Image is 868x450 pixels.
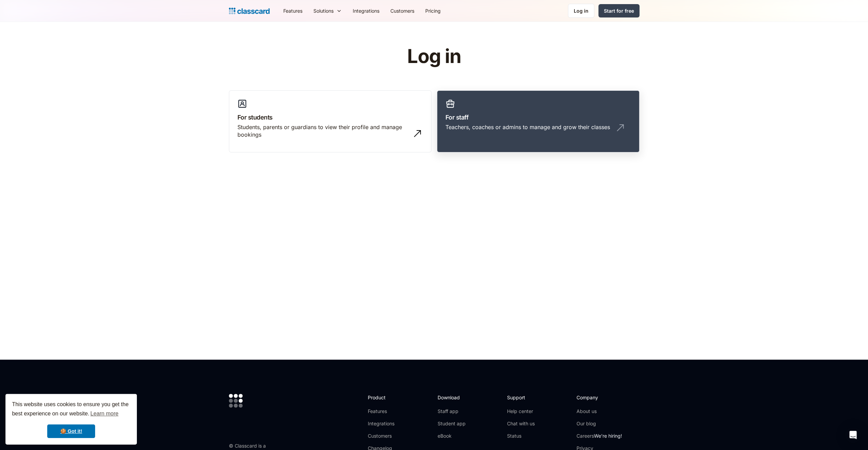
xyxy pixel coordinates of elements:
[229,6,270,16] a: home
[576,420,622,427] a: Our blog
[445,123,610,131] div: Teachers, coaches or admins to manage and grow their classes
[5,394,137,445] div: cookieconsent
[445,113,631,122] h3: For staff
[568,4,594,18] a: Log in
[574,7,588,14] div: Log in
[420,3,446,18] a: Pricing
[437,433,465,439] a: eBook
[308,3,347,18] div: Solutions
[237,113,423,122] h3: For students
[12,400,130,419] span: This website uses cookies to ensure you get the best experience on our website.
[594,433,622,439] span: We're hiring!
[437,394,465,401] h2: Download
[89,409,119,419] a: learn more about cookies
[604,7,634,14] div: Start for free
[845,427,861,443] div: Open Intercom Messenger
[576,408,622,415] a: About us
[385,3,420,18] a: Customers
[368,433,404,439] a: Customers
[598,4,639,17] a: Start for free
[237,123,409,139] div: Students, parents or guardians to view their profile and manage bookings
[576,433,622,439] a: CareersWe're hiring!
[368,420,404,427] a: Integrations
[347,3,385,18] a: Integrations
[507,433,535,439] a: Status
[278,3,308,18] a: Features
[313,7,334,14] div: Solutions
[576,394,622,401] h2: Company
[437,408,465,415] a: Staff app
[507,420,535,427] a: Chat with us
[437,420,465,427] a: Student app
[325,46,543,67] h1: Log in
[368,408,404,415] a: Features
[507,394,535,401] h2: Support
[229,90,431,153] a: For studentsStudents, parents or guardians to view their profile and manage bookings
[437,90,639,153] a: For staffTeachers, coaches or admins to manage and grow their classes
[368,394,404,401] h2: Product
[507,408,535,415] a: Help center
[47,424,95,438] a: dismiss cookie message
